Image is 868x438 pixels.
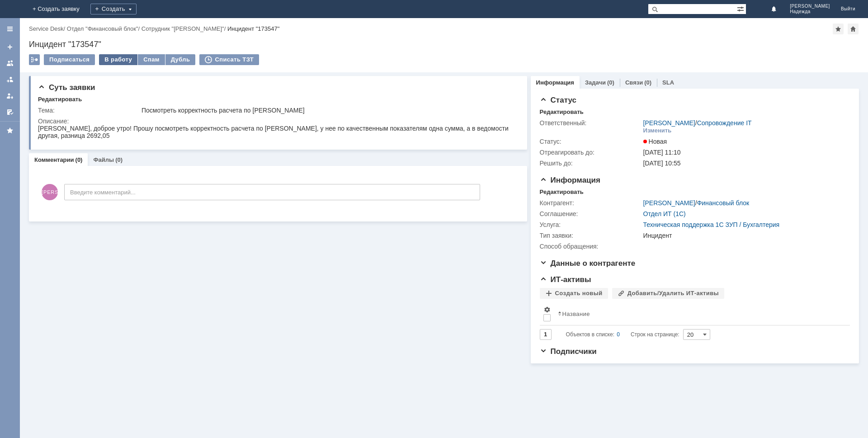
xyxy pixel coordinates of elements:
[566,329,679,340] i: Строк на странице:
[3,72,17,87] a: Заявки в моей ответственности
[3,105,17,119] a: Мои согласования
[540,96,576,104] span: Статус
[643,199,695,207] a: [PERSON_NAME]
[643,221,780,228] a: Техническая поддержка 1С ЗУП / Бухгалтерия
[540,232,642,239] div: Тип заявки:
[34,156,74,163] a: Комментарии
[540,149,642,156] div: Отреагировать до:
[566,331,614,338] span: Объектов в списке:
[29,25,64,32] a: Service Desk
[585,79,606,86] a: Задачи
[540,138,642,145] div: Статус:
[38,107,140,114] div: Тема:
[790,9,830,14] span: Надежда
[643,127,672,134] div: Изменить
[67,25,142,32] div: /
[643,199,750,207] div: /
[737,4,746,13] span: Расширенный поиск
[42,184,58,200] span: [PERSON_NAME]
[790,4,830,9] span: [PERSON_NAME]
[29,40,859,49] div: Инцидент "173547"
[540,243,642,250] div: Способ обращения:
[643,160,681,167] span: [DATE] 10:55
[643,210,686,217] a: Отдел ИТ (1С)
[227,25,279,32] div: Инцидент "173547"
[554,302,843,325] th: Название
[697,119,752,127] a: Сопровождение IT
[643,149,681,156] span: [DATE] 11:10
[540,221,642,228] div: Услуга:
[540,275,591,284] span: ИТ-активы
[540,188,584,196] div: Редактировать
[540,108,584,116] div: Редактировать
[617,329,620,340] div: 0
[29,54,40,65] div: Работа с массовостью
[644,79,651,86] div: (0)
[536,79,574,86] a: Информация
[3,89,17,103] a: Мои заявки
[848,24,859,34] div: Сделать домашней страницей
[75,156,83,163] div: (0)
[833,24,844,34] div: Добавить в избранное
[540,119,642,127] div: Ответственный:
[115,156,123,163] div: (0)
[697,199,750,207] a: Финансовый блок
[643,119,752,127] div: /
[543,306,551,313] span: Настройки
[540,176,600,184] span: Информация
[662,79,674,86] a: SLA
[643,232,845,239] div: Инцидент
[142,25,227,32] div: /
[643,119,695,127] a: [PERSON_NAME]
[90,4,137,14] div: Создать
[67,25,138,32] a: Отдел "Финансовый блок"
[643,138,667,145] span: Новая
[93,156,114,163] a: Файлы
[29,25,67,32] div: /
[540,210,642,217] div: Соглашение:
[142,25,224,32] a: Сотрудник "[PERSON_NAME]"
[3,40,17,54] a: Создать заявку
[38,83,95,92] span: Суть заявки
[38,118,515,125] div: Описание:
[607,79,614,86] div: (0)
[540,160,642,167] div: Решить до:
[142,107,513,114] div: Посмотреть корректность расчета по [PERSON_NAME]
[540,259,636,268] span: Данные о контрагенте
[540,347,597,356] span: Подписчики
[562,311,590,317] div: Название
[3,56,17,71] a: Заявки на командах
[38,96,82,103] div: Редактировать
[540,199,642,207] div: Контрагент:
[625,79,643,86] a: Связи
